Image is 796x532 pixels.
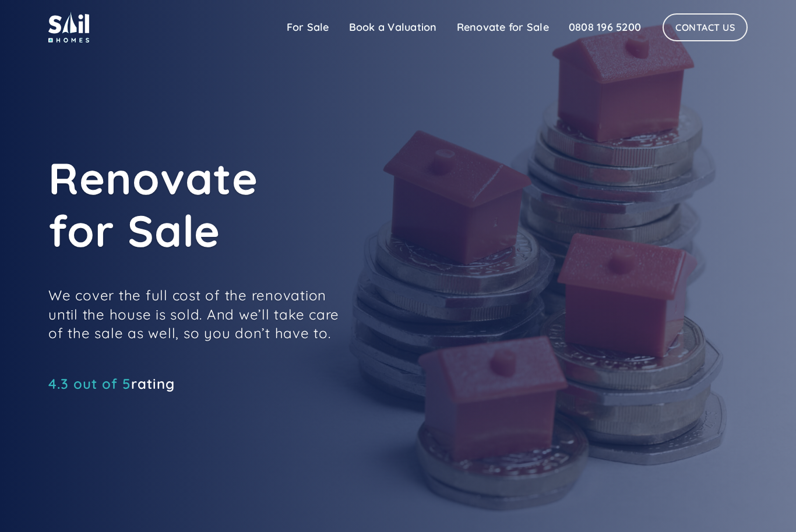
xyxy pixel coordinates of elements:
[339,16,447,39] a: Book a Valuation
[48,375,131,392] span: 4.3 out of 5
[48,378,175,389] div: rating
[447,16,559,39] a: Renovate for Sale
[48,152,573,257] h1: Renovate for Sale
[663,13,748,41] a: Contact Us
[48,12,89,42] img: sail home logo
[48,378,175,389] a: 4.3 out of 5rating
[48,286,340,342] p: We cover the full cost of the renovation until the house is sold. And we’ll take care of the sale...
[559,16,651,39] a: 0808 196 5200
[48,395,223,409] iframe: Customer reviews powered by Trustpilot
[277,16,339,39] a: For Sale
